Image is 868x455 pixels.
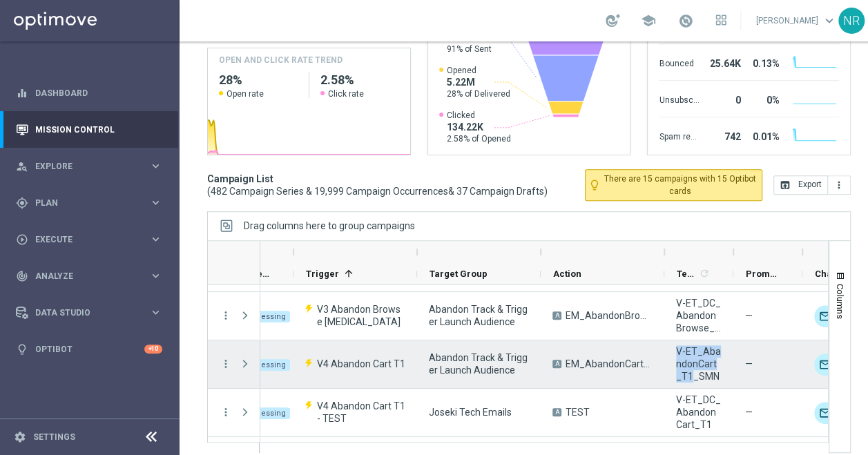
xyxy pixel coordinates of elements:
span: A [552,311,561,320]
span: Processing [243,409,286,418]
i: equalizer [16,87,28,99]
i: keyboard_arrow_right [149,306,162,319]
div: Bounced [659,51,699,73]
span: Processing [243,312,286,321]
span: EM_AbandonCart_T1 [566,358,653,370]
button: Data Studio keyboard_arrow_right [15,307,163,318]
button: play_circle_outline Execute keyboard_arrow_right [15,234,163,245]
div: Analyze [16,270,149,282]
i: open_in_browser [780,180,791,191]
span: keyboard_arrow_down [822,13,837,28]
span: V-ET_AbandonCart_T1_SMN [676,345,722,383]
i: track_changes [16,270,28,282]
img: Optimail [814,354,836,376]
span: Promotions [746,269,779,279]
button: more_vert [220,309,232,322]
i: lightbulb [16,343,28,356]
span: Columns [835,284,846,319]
span: Clicked [447,110,511,121]
div: Mission Control [15,124,163,135]
button: more_vert [220,406,232,418]
a: Settings [33,433,75,441]
div: lightbulb Optibot +10 [15,344,163,355]
a: Dashboard [35,75,162,111]
span: Action [553,269,581,279]
span: Plan [35,199,149,207]
div: 25.64K [704,51,740,73]
span: V-ET_DC_AbandonCart_T1 [676,394,722,431]
span: 134.22K [447,121,511,133]
colored-tag: Processing [236,309,293,322]
span: Target Group [430,269,488,279]
span: A [552,360,561,368]
h2: 28% [219,72,298,88]
div: 0% [746,88,779,110]
div: Optibot [16,331,162,367]
span: ( [207,185,211,197]
button: person_search Explore keyboard_arrow_right [15,161,163,172]
i: gps_fixed [16,197,28,209]
i: more_vert [833,180,845,191]
div: Plan [16,197,149,209]
div: Data Studio [16,307,149,319]
div: 0 [704,88,740,110]
button: gps_fixed Plan keyboard_arrow_right [15,197,163,209]
i: person_search [16,160,28,173]
span: V3 Abandon Browse T3 [317,303,405,328]
div: NR [838,8,865,34]
span: Drag columns here to group campaigns [244,220,415,231]
a: [PERSON_NAME]keyboard_arrow_down [755,10,838,31]
button: open_in_browser Export [773,175,828,195]
i: play_circle_outline [16,233,28,246]
button: equalizer Dashboard [15,88,163,99]
i: lightbulb_outline [588,179,600,191]
span: Calculate column [697,266,710,281]
span: Trigger [306,269,339,279]
div: Spam reported [659,124,699,146]
span: & [448,186,454,197]
i: refresh [699,268,710,279]
button: more_vert [220,358,232,370]
div: Dashboard [16,75,162,111]
a: Mission Control [35,111,162,148]
img: Optimail [814,305,836,327]
span: Analyze [35,272,149,280]
span: TEST [566,406,590,418]
div: Execute [16,233,149,246]
a: Optibot [35,331,144,367]
img: Optimail [814,402,836,424]
span: 37 Campaign Drafts [456,185,544,197]
colored-tag: Processing [236,358,293,371]
span: EM_AbandonBrowse_T3 [566,309,653,322]
span: Channel [815,269,848,279]
i: keyboard_arrow_right [149,233,162,246]
span: Abandon Track & Trigger Launch Audience [429,303,529,328]
h4: OPEN AND CLICK RATE TREND [219,54,343,66]
span: 5.22M [447,76,510,88]
div: 0.01% [746,124,779,146]
span: Opened [447,65,510,76]
span: ) [544,185,548,197]
span: Joseki Tech Emails [429,406,512,418]
span: A [552,408,561,416]
span: V4 Abandon Cart T1 [317,358,405,370]
span: Data Studio [35,309,149,317]
span: 28% of Delivered [447,88,510,99]
div: Explore [16,160,149,173]
span: V4 Abandon Cart T1 - TEST [317,400,405,425]
span: school [641,13,656,28]
i: keyboard_arrow_right [149,196,162,209]
i: settings [14,431,26,443]
button: track_changes Analyze keyboard_arrow_right [15,271,163,282]
span: V-ET_DC_AbandonBrowse_T3 [676,297,722,334]
colored-tag: Processing [236,406,293,419]
i: keyboard_arrow_right [149,269,162,282]
span: Explore [35,162,149,171]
